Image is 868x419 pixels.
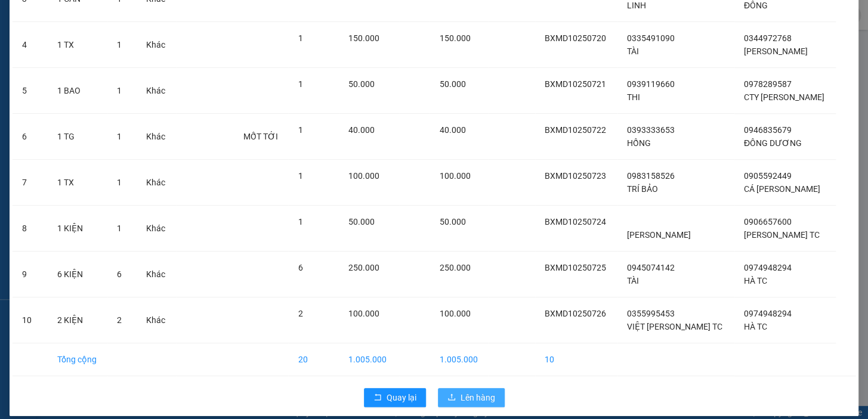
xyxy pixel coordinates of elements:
span: 0946835679 [744,125,792,135]
span: 0335491090 [627,33,675,43]
td: 6 [13,114,48,160]
button: rollbackQuay lại [364,388,426,407]
td: 2 KIỆN [48,297,107,343]
span: THI [627,92,640,102]
span: [PERSON_NAME] [744,46,808,56]
span: HỒNG [627,138,651,148]
span: BXMD10250726 [545,309,606,318]
span: VIỆT [PERSON_NAME] TC [627,322,722,331]
span: Lên hàng [461,391,495,404]
span: 100.000 [439,171,470,181]
td: Khác [137,160,175,206]
span: 100.000 [348,171,379,181]
td: 1 TX [48,22,107,68]
span: 1 [117,40,122,49]
span: 1 [298,33,302,43]
td: 4 [13,22,48,68]
span: 0978289587 [744,79,792,89]
span: HÀ TC [744,276,767,285]
td: 20 [288,343,339,376]
td: 1 BAO [48,68,107,114]
td: 1.005.000 [339,343,399,376]
td: 10 [13,297,48,343]
span: 1 [298,217,302,226]
td: Khác [137,297,175,343]
td: Khác [137,68,175,114]
span: 0983158526 [627,171,675,181]
span: 100.000 [439,309,470,318]
div: 40.000 [9,77,95,91]
span: BXMD10250724 [545,217,606,226]
span: ĐÔNG [744,1,768,10]
span: 250.000 [348,263,379,272]
span: 1 [117,86,122,95]
span: 0974948294 [744,263,792,272]
span: 1 [117,178,122,187]
span: 50.000 [348,217,375,226]
span: BXMD10250723 [545,171,606,181]
span: 1 [298,125,302,135]
span: 1 [117,132,122,141]
td: 1 TX [48,160,107,206]
span: BXMD10250725 [545,263,606,272]
button: uploadLên hàng [438,388,505,407]
span: BXMD10250720 [545,33,606,43]
td: 6 KIỆN [48,252,107,297]
div: 0369356695 [10,53,94,70]
span: rollback [373,393,382,402]
td: 1 TG [48,114,107,160]
td: 7 [13,160,48,206]
span: 0945074142 [627,263,675,272]
td: 10 [535,343,617,376]
div: 0366696246 [102,53,198,70]
span: MỐT TỚI [243,132,278,141]
span: 0906657600 [744,217,792,226]
td: 5 [13,68,48,114]
span: TÀI [627,46,639,56]
td: 1.005.000 [430,343,488,376]
span: 50.000 [439,79,465,89]
span: 0905592449 [744,171,792,181]
span: 0355995453 [627,309,675,318]
span: [PERSON_NAME] [627,230,691,240]
span: 1 [298,171,302,181]
span: 50.000 [348,79,375,89]
span: 50.000 [439,217,465,226]
span: 0974948294 [744,309,792,318]
span: TÀI [627,276,639,285]
span: 0939119660 [627,79,675,89]
td: Khác [137,114,175,160]
span: 100.000 [348,309,379,318]
span: BXMD10250721 [545,79,606,89]
span: 6 [117,269,122,279]
span: Quay lại [387,391,416,404]
span: HÀ TC [744,322,767,331]
span: CR : [9,78,27,91]
span: TRÍ BẢO [627,184,658,194]
span: BXMD10250722 [545,125,606,135]
span: 40.000 [439,125,465,135]
span: 1 [298,79,302,89]
span: LINH [627,1,646,10]
span: 250.000 [439,263,470,272]
td: Tổng cộng [48,343,107,376]
span: 6 [298,263,302,272]
div: BX Miền Đông [10,10,94,39]
span: 0344972768 [744,33,792,43]
div: BX [PERSON_NAME] [102,10,198,39]
span: 150.000 [439,33,470,43]
span: 1 [117,224,122,233]
div: A TẤN [10,39,94,53]
div: BS TÂM [102,39,198,53]
span: Gửi: [10,11,29,24]
span: 0393333653 [627,125,675,135]
span: Nhận: [102,11,131,24]
span: 2 [117,315,122,325]
span: CÁ [PERSON_NAME] [744,184,820,194]
span: 2 [298,309,302,318]
span: upload [447,393,456,402]
span: CTY [PERSON_NAME] [744,92,824,102]
td: 9 [13,252,48,297]
td: Khác [137,252,175,297]
span: 150.000 [348,33,379,43]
